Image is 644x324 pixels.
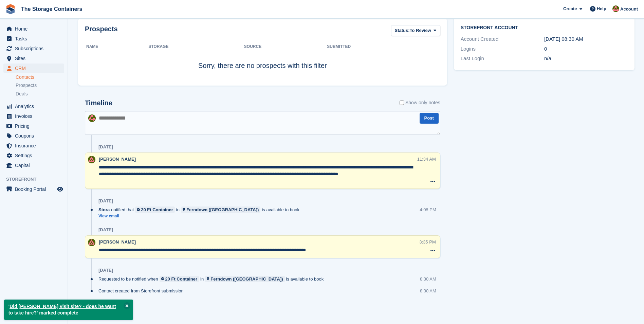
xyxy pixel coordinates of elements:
div: Requested to be notified when in is available to book [98,276,327,282]
a: menu [3,161,64,170]
a: Ferndown ([GEOGRAPHIC_DATA]) [205,276,284,282]
div: Contact created from Storefront submission [98,288,187,294]
span: Create [563,5,577,12]
a: Contacts [16,74,64,80]
a: menu [3,111,64,121]
span: Sorry, there are no prospects with this filter [198,62,327,69]
a: Ferndown ([GEOGRAPHIC_DATA]) [181,206,260,213]
h2: Storefront Account [461,24,628,31]
th: Storage [148,41,244,52]
a: menu [3,102,64,111]
span: [PERSON_NAME] [99,239,136,245]
img: stora-icon-8386f47178a22dfd0bd8f6a31ec36ba5ce8667c1dd55bd0f319d3a0aa187defe.svg [5,4,16,14]
span: Storefront [6,176,68,183]
a: menu [3,131,64,141]
span: Analytics [15,102,56,111]
div: notified that in is available to book [98,206,303,213]
a: menu [3,121,64,131]
img: Kirsty Simpson [88,114,96,122]
span: Invoices [15,111,56,121]
span: Deals [16,91,28,97]
th: Submitted [327,41,440,52]
span: [PERSON_NAME] [99,157,136,162]
h2: Timeline [85,99,112,107]
a: menu [3,24,64,34]
span: Sites [15,54,56,63]
div: n/a [544,55,628,62]
a: The Storage Containers [18,3,85,15]
a: 20 Ft Container [160,276,199,282]
span: Coupons [15,131,56,141]
button: Status: To Review [391,25,440,36]
a: menu [3,141,64,150]
h2: Prospects [85,25,118,38]
span: Stora [98,206,110,213]
a: menu [3,44,64,53]
a: menu [3,151,64,160]
img: Kirsty Simpson [88,239,95,246]
div: Account Created [461,35,544,43]
a: View email [98,213,303,219]
input: Show only notes [400,99,404,106]
div: [DATE] [98,198,113,204]
span: Help [597,5,606,12]
div: Ferndown ([GEOGRAPHIC_DATA]) [186,206,259,213]
div: Ferndown ([GEOGRAPHIC_DATA]) [210,276,283,282]
a: Did [PERSON_NAME] visit site? - does he want to take hire? [8,304,116,316]
div: 20 Ft Container [141,206,173,213]
div: 0 [544,45,628,53]
span: Insurance [15,141,56,150]
div: [DATE] [98,227,113,233]
span: CRM [15,64,56,73]
a: menu [3,64,64,73]
a: Deals [16,90,64,97]
a: 20 Ft Container [135,206,174,213]
span: Account [620,6,638,13]
a: menu [3,184,64,194]
span: Settings [15,151,56,160]
p: ' ' marked complete [4,300,133,320]
div: [DATE] [98,268,113,273]
span: Home [15,24,56,34]
a: Preview store [56,185,64,193]
button: Post [420,113,439,124]
label: Show only notes [400,99,440,106]
div: Logins [461,45,544,53]
span: Tasks [15,34,56,43]
span: Prospects [16,82,37,89]
span: Booking Portal [15,184,56,194]
span: Capital [15,161,56,170]
a: menu [3,34,64,43]
div: 3:35 PM [419,239,436,245]
div: 20 Ft Container [165,276,197,282]
span: To Review [410,27,431,34]
th: Source [244,41,327,52]
div: 8:30 AM [420,276,436,282]
div: Last Login [461,55,544,62]
span: Pricing [15,121,56,131]
img: Kirsty Simpson [612,5,619,12]
div: 8:30 AM [420,288,436,294]
th: Name [85,41,148,52]
a: Prospects [16,82,64,89]
div: 4:08 PM [420,206,436,213]
div: [DATE] 08:30 AM [544,35,628,43]
a: menu [3,54,64,63]
span: Status: [395,27,410,34]
div: 11:34 AM [417,156,436,162]
div: [DATE] [98,144,113,150]
img: Kirsty Simpson [88,156,95,163]
span: Subscriptions [15,44,56,53]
